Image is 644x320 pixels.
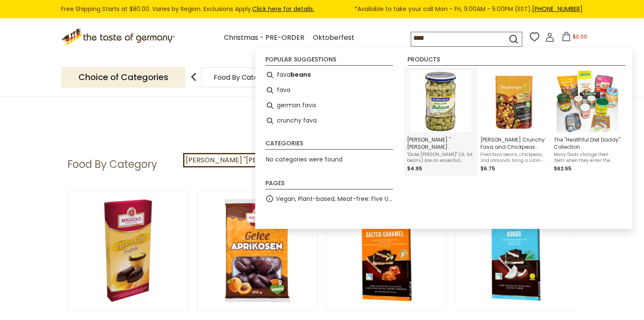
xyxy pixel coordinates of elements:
[262,113,396,128] li: crunchy fava
[481,165,496,172] span: $6.75
[262,98,396,113] li: german fava
[266,155,343,164] span: No categories were found
[68,191,188,311] img: Berggold Eggnog Liquor Pralines, 100g
[253,5,315,13] a: Click here for details.
[198,191,318,311] img: Berggold Chocolate Apricot Jelly Pralines, 300g
[313,32,354,44] a: Oktoberfest
[68,158,158,171] h1: Food By Category
[61,67,185,88] p: Choice of Categories
[407,152,474,164] span: "Dicke [PERSON_NAME]" (lit: fat beans) are an essential ingredient of the Rhineland classic recip...
[327,191,447,311] img: Carstens Luebecker Marzipan Bars with Dark Chocolate and Salted Caramel, 4.9 oz
[481,136,547,150] span: [PERSON_NAME] Crunchy Fava and Chickpeas Protein Snack Mix, 150g (5.3oz)
[265,56,393,66] li: Popular suggestions
[477,67,551,176] li: Seeberger Crunchy Fava and Chickpeas Protein Snack Mix, 150g (5.3oz)
[404,67,477,176] li: Stollenwerk "Dicke Bohnen" German Fava Beans
[290,70,311,80] b: beans
[407,136,474,150] span: [PERSON_NAME] "[PERSON_NAME] [PERSON_NAME]" German Fava Beans
[262,191,396,206] li: Vegan, Plant-based, Meat-free: Five Up and Coming Brands
[262,67,396,83] li: fava beans
[551,67,624,176] li: The "Healthful Diet Daddy" Collection
[61,4,583,14] div: Free Shipping Starts at $80.00. Varies by Region. Exclusions Apply.
[481,152,547,164] span: Fried fava beans, chickpeas, and almonds bring a Latin-American street-food feel to your snack br...
[410,71,471,132] img: Stollenwerk fava beans in jar
[481,71,547,173] a: [PERSON_NAME] Crunchy Fava and Chickpeas Protein Snack Mix, 150g (5.3oz)Fried fava beans, chickpe...
[407,165,423,172] span: $4.95
[573,33,587,40] span: $0.00
[265,140,393,150] li: Categories
[408,56,626,66] li: Products
[532,5,583,13] a: [PHONE_NUMBER]
[262,83,396,98] li: fava
[183,153,461,167] a: [PERSON_NAME] "[PERSON_NAME]-Puefferchen" Apple Popover Dessert Mix 152g
[185,69,202,86] img: previous arrow
[276,194,393,204] a: Vegan, Plant-based, Meat-free: Five Up and Coming Brands
[224,32,304,44] a: Christmas - PRE-ORDER
[554,152,621,164] span: Many Dads change their diets when they enter the "third stage" in life, or even the second. They ...
[556,32,592,45] button: $0.00
[265,180,393,189] li: Pages
[554,136,621,150] span: The "Healthful Diet Daddy" Collection
[554,71,621,173] a: The "Healthful Diet Daddy" CollectionMany Dads change their diets when they enter the "third stag...
[214,74,274,81] a: Food By Category
[355,4,583,14] span: *Available to take your call Mon - Fri, 9:00AM - 5:00PM (EST).
[554,165,572,172] span: $62.95
[456,191,576,311] img: Carstens Luebecker Dark Chocolate and Coconut, 4.9 oz
[255,48,633,229] div: Instant Search Results
[407,71,474,173] a: Stollenwerk fava beans in jar[PERSON_NAME] "[PERSON_NAME] [PERSON_NAME]" German Fava Beans"Dicke ...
